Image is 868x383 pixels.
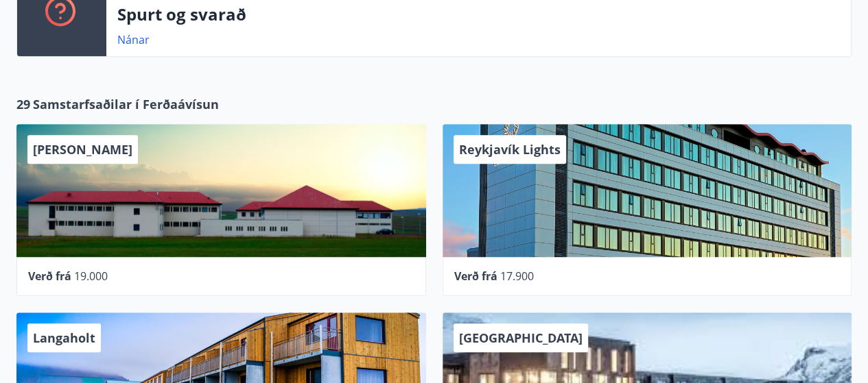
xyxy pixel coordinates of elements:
p: Spurt og svarað [117,3,840,26]
span: [GEOGRAPHIC_DATA] [459,330,583,346]
span: Samstarfsaðilar í Ferðaávísun [33,95,219,113]
span: Reykjavík Lights [459,141,561,158]
span: 17.900 [500,269,534,284]
span: Verð frá [454,269,497,284]
span: [PERSON_NAME] [33,141,132,158]
span: 29 [16,95,30,113]
a: Nánar [117,32,150,47]
span: Langaholt [33,330,95,346]
span: 19.000 [74,269,108,284]
span: Verð frá [28,269,71,284]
